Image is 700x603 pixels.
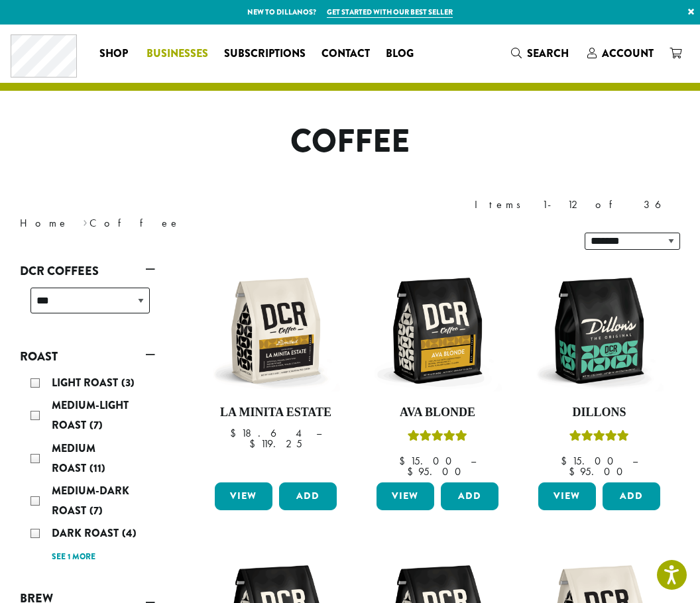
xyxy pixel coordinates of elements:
span: (11) [89,461,105,476]
span: $ [561,454,572,468]
span: – [632,454,638,468]
h4: La Minita Estate [211,406,340,420]
span: – [471,454,476,468]
span: Medium Roast [52,441,95,476]
span: (4) [122,525,137,541]
a: See 1 more [52,551,95,564]
span: $ [230,426,241,440]
span: $ [407,465,418,478]
a: DillonsRated 5.00 out of 5 [535,266,664,477]
button: Add [441,482,498,510]
div: Rated 5.00 out of 5 [408,428,467,448]
a: View [538,482,596,510]
div: Items 1-12 of 36 [475,197,680,213]
bdi: 15.00 [561,454,620,468]
bdi: 95.00 [407,465,467,478]
a: Get started with our best seller [327,7,453,18]
span: Light Roast [52,375,121,390]
nav: Breadcrumb [20,215,330,231]
div: Rated 5.00 out of 5 [569,428,629,448]
span: Contact [321,46,370,62]
a: Home [20,216,69,230]
a: View [377,482,434,510]
span: Businesses [146,46,208,62]
img: DCR-12oz-Dillons-Stock-scaled.png [535,266,664,395]
h4: Ava Blonde [373,406,502,420]
bdi: 95.00 [569,465,629,478]
a: Search [503,42,579,64]
span: $ [249,437,261,451]
h1: Coffee [10,123,690,161]
a: View [215,482,272,510]
bdi: 119.25 [249,437,302,451]
h4: Dillons [535,406,664,420]
div: Roast [20,368,155,571]
span: Dark Roast [52,525,122,541]
button: Add [279,482,337,510]
button: Add [603,482,660,510]
span: $ [399,454,410,468]
span: Subscriptions [224,46,306,62]
span: Shop [99,46,128,62]
a: La Minita Estate [211,266,340,477]
img: DCR-12oz-Ava-Blonde-Stock-scaled.png [373,266,502,395]
span: Account [602,46,654,61]
span: Search [527,46,569,61]
img: DCR-12oz-La-Minita-Estate-Stock-scaled.png [211,266,340,395]
bdi: 15.00 [399,454,458,468]
div: DCR Coffees [20,282,155,329]
a: Shop [91,43,139,64]
a: Roast [20,345,155,368]
span: – [316,426,321,440]
a: DCR Coffees [20,260,155,282]
span: Medium-Dark Roast [52,483,129,518]
bdi: 18.64 [230,426,304,440]
span: Medium-Light Roast [52,398,129,433]
span: $ [569,465,580,478]
span: (3) [121,375,135,390]
span: › [83,211,87,231]
span: (7) [89,503,103,518]
span: (7) [89,417,103,433]
a: Ava BlondeRated 5.00 out of 5 [373,266,502,477]
span: Blog [386,46,414,62]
